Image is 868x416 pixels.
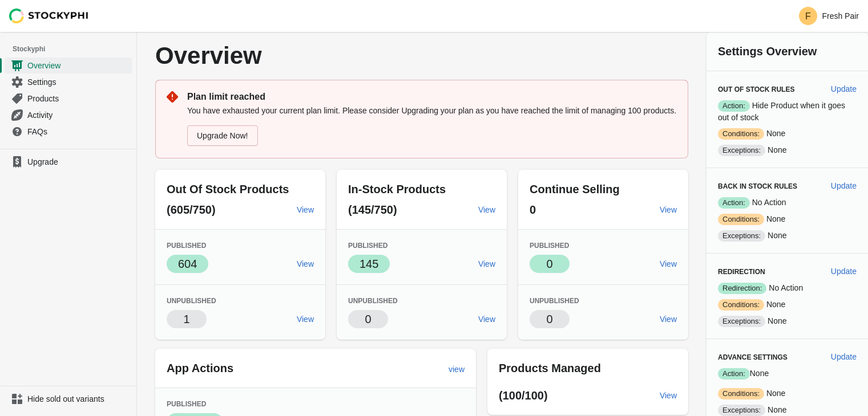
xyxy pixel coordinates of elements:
[5,74,132,90] a: Settings
[5,107,132,123] a: Activity
[718,405,765,416] span: Exceptions:
[155,43,470,68] p: Overview
[718,388,764,399] span: Conditions:
[718,283,766,294] span: Redirection:
[530,297,579,305] span: Unpublished
[831,84,857,93] span: Update
[27,60,130,71] span: Overview
[499,389,548,402] span: (100/100)
[5,123,132,140] a: FAQs
[499,362,601,374] span: Products Managed
[660,205,677,214] span: View
[799,7,817,25] span: Avatar with initials F
[718,197,750,209] span: Action:
[348,203,397,216] span: (145/750)
[718,230,857,242] p: None
[660,391,677,400] span: View
[167,242,206,250] span: Published
[478,259,495,268] span: View
[474,254,500,274] a: View
[5,90,132,107] a: Products
[5,57,132,74] a: Overview
[178,258,197,270] span: 604
[826,79,861,99] button: Update
[292,254,318,274] a: View
[718,45,817,58] span: Settings Overview
[718,214,764,225] span: Conditions:
[655,199,681,220] a: View
[718,197,857,209] p: No Action
[718,144,857,156] p: None
[530,242,569,250] span: Published
[187,105,677,116] p: You have exhausted your current plan limit. Please consider Upgrading your plan as you have reach...
[718,145,765,156] span: Exceptions:
[718,353,822,362] h3: Advance Settings
[718,388,857,399] p: None
[187,125,258,146] a: Upgrade Now!
[5,391,132,407] a: Hide sold out variants
[655,254,681,274] a: View
[27,93,130,104] span: Products
[826,346,861,367] button: Update
[167,203,216,216] span: (605/750)
[183,313,189,325] span: 1
[718,128,857,140] p: None
[530,183,620,195] span: Continue Selling
[718,85,822,94] h3: Out of Stock Rules
[167,183,289,195] span: Out Of Stock Products
[831,352,857,361] span: Update
[718,230,765,242] span: Exceptions:
[297,259,314,268] span: View
[27,109,130,121] span: Activity
[167,400,206,408] span: Published
[718,299,764,311] span: Conditions:
[546,313,552,325] span: 0
[831,267,857,276] span: Update
[365,311,371,327] p: 0
[655,309,681,329] a: View
[831,181,857,190] span: Update
[530,203,536,216] span: 0
[297,315,314,324] span: View
[292,199,318,220] a: View
[474,199,500,220] a: View
[27,393,130,405] span: Hide sold out variants
[9,9,89,23] img: Stockyphi
[167,297,216,305] span: Unpublished
[718,404,857,416] p: None
[348,183,446,195] span: In-Stock Products
[655,385,681,406] a: View
[478,205,495,214] span: View
[718,213,857,225] p: None
[826,261,861,282] button: Update
[292,309,318,329] a: View
[718,128,764,140] span: Conditions:
[718,299,857,311] p: None
[13,43,136,55] span: Stockyphi
[297,205,314,214] span: View
[444,359,469,380] a: view
[822,11,859,21] p: Fresh Pair
[478,315,495,324] span: View
[718,100,857,123] p: Hide Product when it goes out of stock
[27,76,130,88] span: Settings
[546,258,552,270] span: 0
[5,154,132,170] a: Upgrade
[718,182,822,191] h3: Back in Stock Rules
[449,365,465,374] span: view
[794,5,863,27] button: Avatar with initials FFresh Pair
[718,316,765,327] span: Exceptions:
[360,258,378,270] span: 145
[474,309,500,329] a: View
[718,368,750,380] span: Action:
[27,126,130,137] span: FAQs
[718,282,857,294] p: No Action
[27,156,130,168] span: Upgrade
[806,11,812,21] text: F
[826,176,861,196] button: Update
[348,297,398,305] span: Unpublished
[348,242,387,250] span: Published
[718,368,857,380] p: None
[718,315,857,327] p: None
[660,259,677,268] span: View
